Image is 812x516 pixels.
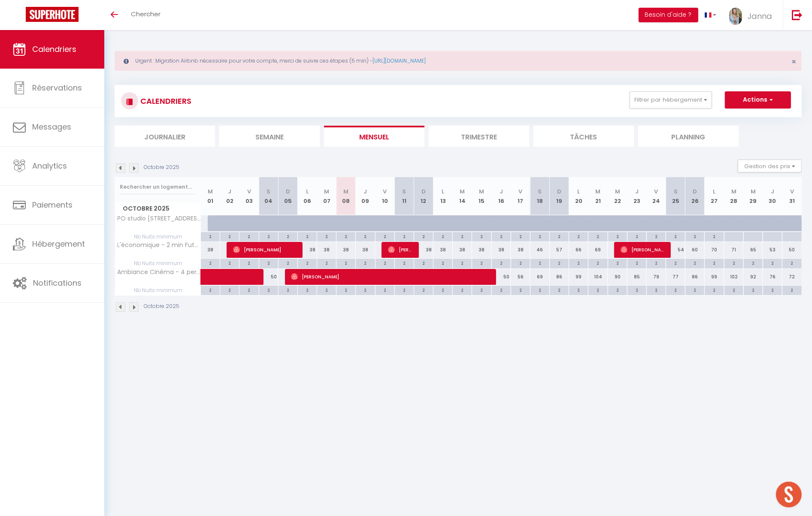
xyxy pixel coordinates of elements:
[239,286,258,294] div: 2
[654,187,658,196] abbr: V
[569,286,588,294] div: 2
[298,232,317,240] div: 2
[713,187,716,196] abbr: L
[336,177,356,215] th: 08
[395,259,414,267] div: 2
[220,177,239,215] th: 02
[588,177,608,215] th: 21
[596,187,601,196] abbr: M
[666,232,685,240] div: 2
[388,241,414,258] span: [PERSON_NAME] [PERSON_NAME] et [PERSON_NAME]
[356,242,375,258] div: 38
[228,187,231,196] abbr: J
[577,187,580,196] abbr: L
[317,232,336,240] div: 2
[685,232,704,240] div: 2
[414,259,433,267] div: 2
[259,177,278,215] th: 04
[666,286,685,294] div: 2
[201,232,220,240] div: 2
[685,242,705,258] div: 60
[588,232,607,240] div: 2
[588,269,608,285] div: 104
[433,232,452,240] div: 2
[569,269,588,285] div: 99
[220,259,239,267] div: 2
[115,286,200,295] span: Nb Nuits minimum
[402,187,406,196] abbr: S
[782,242,802,258] div: 50
[472,232,491,240] div: 2
[685,259,704,267] div: 2
[433,286,452,294] div: 2
[791,58,796,66] button: Close
[356,232,375,240] div: 2
[763,286,782,294] div: 2
[646,269,666,285] div: 79
[647,259,666,267] div: 2
[429,126,529,147] li: Trimestre
[116,215,202,222] span: PO studio [STREET_ADDRESS] · Proche CHU/FAC,parking gratuit
[557,187,561,196] abbr: D
[317,177,336,215] th: 07
[120,179,196,195] input: Rechercher un logement...
[138,91,191,111] h3: CALENDRIERS
[743,242,763,258] div: 65
[782,177,802,215] th: 31
[511,286,530,294] div: 2
[615,187,620,196] abbr: M
[530,242,549,258] div: 46
[569,259,588,267] div: 2
[693,187,697,196] abbr: D
[550,269,569,285] div: 86
[639,8,698,22] button: Besoin d'aide ?
[32,199,73,210] span: Paiements
[569,177,588,215] th: 20
[414,232,433,240] div: 2
[394,177,414,215] th: 11
[530,269,549,285] div: 69
[233,241,297,258] span: [PERSON_NAME]
[646,177,666,215] th: 24
[782,269,802,285] div: 72
[220,286,239,294] div: 2
[666,269,685,285] div: 77
[627,286,646,294] div: 2
[336,232,355,240] div: 2
[608,177,627,215] th: 22
[530,286,549,294] div: 2
[433,177,453,215] th: 13
[201,242,220,258] div: 38
[219,126,320,147] li: Semaine
[511,242,530,258] div: 38
[453,177,472,215] th: 14
[356,177,375,215] th: 09
[550,232,569,240] div: 2
[705,177,724,215] th: 27
[376,286,394,294] div: 2
[472,242,491,258] div: 38
[538,187,542,196] abbr: S
[343,187,348,196] abbr: M
[453,259,472,267] div: 2
[744,259,763,267] div: 2
[729,8,742,25] img: ...
[279,259,297,267] div: 2
[511,269,530,285] div: 56
[33,278,82,288] span: Notifications
[472,177,491,215] th: 15
[627,232,646,240] div: 2
[239,177,259,215] th: 03
[666,259,685,267] div: 2
[421,187,426,196] abbr: D
[731,187,736,196] abbr: M
[336,286,355,294] div: 2
[364,187,367,196] abbr: J
[751,187,756,196] abbr: M
[383,187,387,196] abbr: V
[32,121,71,132] span: Messages
[588,286,607,294] div: 2
[376,259,394,267] div: 2
[705,232,724,240] div: 2
[530,259,549,267] div: 2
